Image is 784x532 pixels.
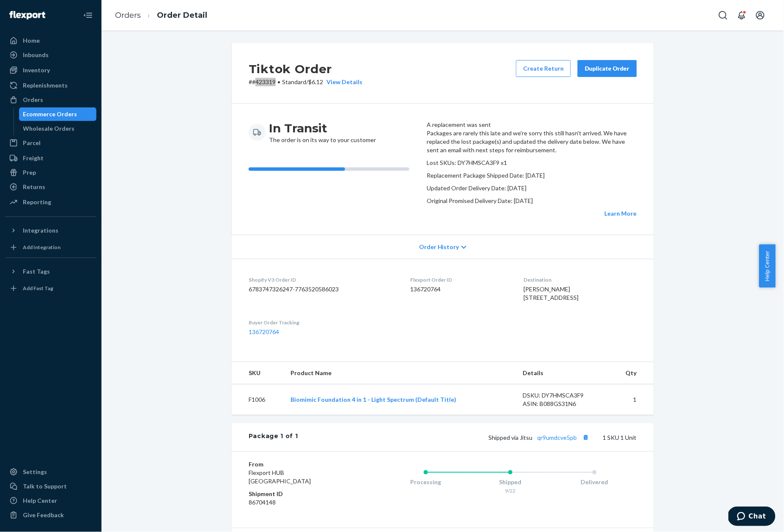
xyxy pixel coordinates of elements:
div: Shipped [468,478,553,486]
div: Orders [23,96,43,104]
div: DSKU: DY7HMSCA3F9 [523,391,602,400]
div: Talk to Support [23,482,67,491]
button: Open Search Box [715,7,732,24]
h2: Tiktok Order [249,60,362,78]
th: SKU [232,362,284,384]
p: Replacement Package Shipped Date: [DATE] [427,171,637,180]
div: Inbounds [23,51,49,59]
a: Prep [5,166,96,179]
a: Help Center [5,494,96,507]
div: Duplicate Order [585,64,630,73]
div: Parcel [23,139,41,147]
p: # #423319 / $6.12 [249,78,362,86]
dt: Destination [524,276,637,283]
p: Updated Order Delivery Date: [DATE] [427,184,637,192]
button: Fast Tags [5,265,96,278]
a: Wholesale Orders [19,122,97,135]
a: Orders [115,11,141,20]
dd: 86704148 [249,498,350,507]
a: qr9umdcve5pb [537,434,577,441]
a: Freight [5,151,96,165]
img: Flexport logo [9,11,45,19]
button: Open account menu [752,7,769,24]
dt: From [249,460,350,469]
div: Freight [23,154,44,162]
p: Packages are rarely this late and we're sorry this still hasn't arrived. We have replaced the los... [427,129,637,154]
button: Help Center [759,244,776,288]
div: Add Fast Tag [23,285,53,292]
div: Inventory [23,66,50,74]
span: Flexport HUB [GEOGRAPHIC_DATA] [249,469,311,485]
h3: In Transit [269,121,376,136]
div: Wholesale Orders [23,124,75,133]
dd: 6783747326247-7763520586023 [249,285,397,293]
span: [PERSON_NAME] [STREET_ADDRESS] [524,285,579,301]
button: Copy tracking number [580,432,591,443]
button: View Details [323,78,362,86]
p: Lost SKUs: DY7HMSCA3F9 x1 [427,159,637,167]
a: 136720764 [249,328,279,335]
p: Original Promised Delivery Date: [DATE] [427,197,637,205]
td: 1 [609,384,654,415]
a: Returns [5,180,96,194]
div: 9/22 [468,487,553,494]
div: Fast Tags [23,267,50,276]
div: Delivered [552,478,637,486]
a: Reporting [5,195,96,209]
div: The order is on its way to your customer [269,121,376,144]
a: Inventory [5,63,96,77]
div: Processing [384,478,468,486]
button: Close Navigation [79,7,96,24]
th: Qty [609,362,654,384]
td: F1006 [232,384,284,415]
div: 1 SKU 1 Unit [298,432,637,443]
div: ASIN: B088GS31N6 [523,400,602,408]
th: Product Name [284,362,516,384]
button: Give Feedback [5,508,96,522]
dd: 136720764 [410,285,510,293]
div: Settings [23,468,47,476]
div: Help Center [23,496,57,505]
ol: breadcrumbs [108,3,214,28]
a: Settings [5,465,96,479]
a: Learn More [605,210,637,217]
span: Standard [282,78,306,85]
span: Order History [419,243,459,251]
div: Add Integration [23,244,60,251]
a: Add Integration [5,241,96,254]
dt: Shopify V3 Order ID [249,276,397,283]
a: Inbounds [5,48,96,62]
a: Biomimic Foundation 4 in 1 - Light Spectrum (Default Title) [291,396,456,403]
div: Prep [23,168,36,177]
button: Open notifications [733,7,750,24]
div: Reporting [23,198,51,206]
span: Shipped via Jitsu [488,434,591,441]
a: Ecommerce Orders [19,107,97,121]
iframe: Opens a widget where you can chat to one of our agents [729,507,776,528]
button: Integrations [5,224,96,237]
div: Give Feedback [23,511,64,519]
div: Package 1 of 1 [249,432,298,443]
div: Returns [23,183,45,191]
div: Home [23,36,40,45]
button: Duplicate Order [578,60,637,77]
a: Orders [5,93,96,107]
dt: Shipment ID [249,490,350,498]
a: Replenishments [5,79,96,92]
button: Create Return [516,60,571,77]
span: • [277,78,280,85]
dt: Flexport Order ID [410,276,510,283]
header: A replacement was sent [427,121,637,129]
a: Home [5,34,96,47]
dt: Buyer Order Tracking [249,319,397,326]
a: Order Detail [157,11,207,20]
a: Add Fast Tag [5,282,96,295]
th: Details [516,362,609,384]
a: Parcel [5,136,96,150]
div: Integrations [23,226,58,235]
div: Ecommerce Orders [23,110,77,118]
div: Replenishments [23,81,68,90]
